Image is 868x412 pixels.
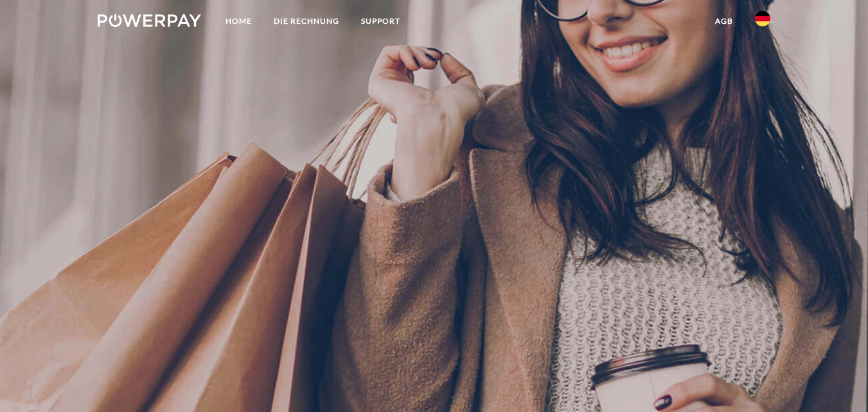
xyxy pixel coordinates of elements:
a: agb [704,10,744,33]
img: logo-powerpay-white.svg [98,14,201,27]
a: SUPPORT [350,10,411,33]
a: DIE RECHNUNG [263,10,350,33]
img: de [755,11,770,26]
a: Home [215,10,263,33]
